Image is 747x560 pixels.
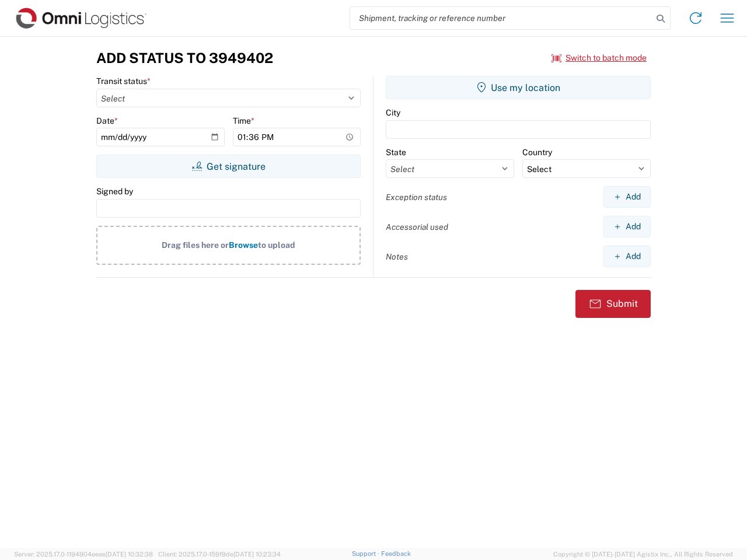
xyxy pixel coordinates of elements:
[14,551,153,558] span: Server: 2025.17.0-1194904eeae
[96,116,118,126] label: Date
[386,147,406,157] label: State
[258,240,295,250] span: to upload
[158,551,281,558] span: Client: 2025.17.0-159f9de
[603,186,651,208] button: Add
[106,551,153,558] span: [DATE] 10:32:38
[96,155,361,178] button: Get signature
[386,251,408,262] label: Notes
[162,240,229,250] span: Drag files here or
[386,76,651,99] button: Use my location
[522,147,552,157] label: Country
[381,550,411,557] a: Feedback
[603,216,651,237] button: Add
[352,550,381,557] a: Support
[96,76,151,86] label: Transit status
[575,290,651,318] button: Submit
[233,551,281,558] span: [DATE] 10:23:34
[350,7,652,29] input: Shipment, tracking or reference number
[96,50,273,66] h3: Add Status to 3949402
[553,549,733,559] span: Copyright © [DATE]-[DATE] Agistix Inc., All Rights Reserved
[386,222,448,232] label: Accessorial used
[229,240,258,250] span: Browse
[233,116,254,126] label: Time
[603,246,651,267] button: Add
[386,192,447,202] label: Exception status
[551,48,647,68] button: Switch to batch mode
[96,186,133,197] label: Signed by
[386,107,400,118] label: City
